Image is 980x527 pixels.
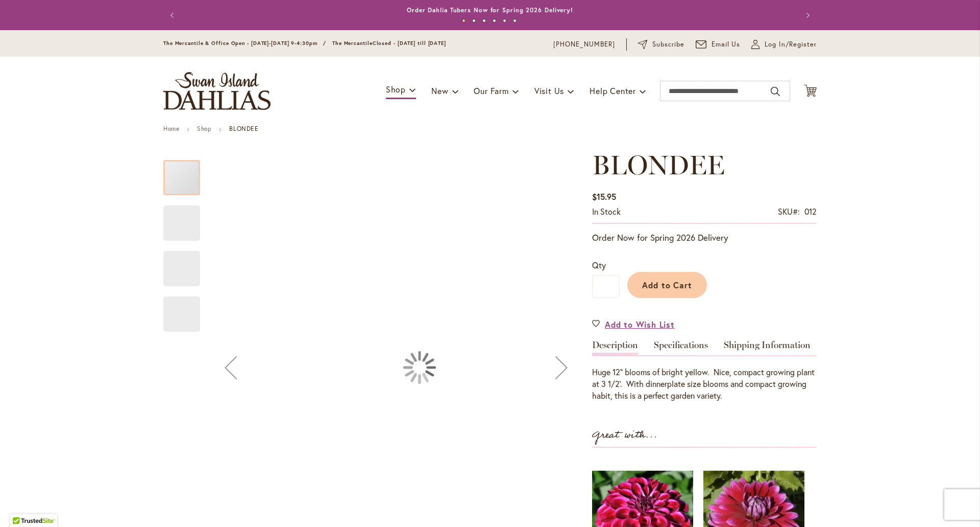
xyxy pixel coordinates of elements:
[778,206,800,217] strong: SKU
[592,340,817,402] div: Detailed Product Info
[431,85,448,96] span: New
[590,85,636,96] span: Help Center
[696,39,741,50] a: Email Us
[804,206,817,218] div: 012
[462,19,465,22] button: 1 of 6
[652,39,684,50] span: Subscribe
[724,340,811,355] a: Shipping Information
[386,84,406,95] span: Shop
[493,19,496,22] button: 4 of 6
[163,5,184,26] button: Previous
[638,39,684,50] a: Subscribe
[163,286,200,332] div: Blondee
[592,149,725,181] span: BLONDEE
[627,272,707,298] button: Add to Cart
[534,85,564,96] span: Visit Us
[605,318,675,330] span: Add to Wish List
[163,125,179,132] a: Home
[163,72,271,110] a: store logo
[592,340,638,355] a: Description
[229,125,258,132] strong: BLONDEE
[373,40,446,47] span: Closed - [DATE] till [DATE]
[503,19,506,22] button: 5 of 6
[407,6,573,14] a: Order Dahlia Tubers Now for Spring 2026 Delivery!
[712,39,741,50] span: Email Us
[592,260,606,270] span: Qty
[765,39,817,50] span: Log In/Register
[592,366,817,402] div: Huge 12" blooms of bright yellow. Nice, compact growing plant at 3 1/2'. With dinnerplate size bl...
[592,206,621,218] div: Availability
[553,39,615,50] a: [PHONE_NUMBER]
[592,318,675,330] a: Add to Wish List
[654,340,708,355] a: Specifications
[513,19,517,22] button: 6 of 6
[592,206,621,217] span: In stock
[163,195,210,241] div: Blondee
[163,150,210,195] div: Blondee
[592,427,657,444] strong: Great with...
[592,191,616,202] span: $15.95
[197,125,211,132] a: Shop
[751,39,817,50] a: Log In/Register
[592,232,817,244] p: Order Now for Spring 2026 Delivery
[472,19,476,22] button: 2 of 6
[482,19,486,22] button: 3 of 6
[642,280,693,290] span: Add to Cart
[796,5,817,26] button: Next
[163,40,373,47] span: The Mercantile & Office Open - [DATE]-[DATE] 9-4:30pm / The Mercantile
[474,85,508,96] span: Our Farm
[163,241,210,286] div: Blondee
